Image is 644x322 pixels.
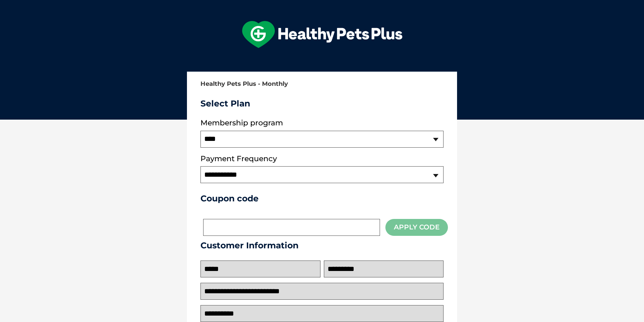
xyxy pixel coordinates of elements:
[200,193,444,203] h3: Coupon code
[200,240,444,250] h3: Customer Information
[200,119,444,127] label: Membership program
[200,154,277,163] label: Payment Frequency
[242,21,402,48] img: hpp-logo-landscape-green-white.png
[200,81,444,88] h2: Healthy Pets Plus - Monthly
[200,98,444,108] h3: Select Plan
[385,219,448,236] button: Apply Code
